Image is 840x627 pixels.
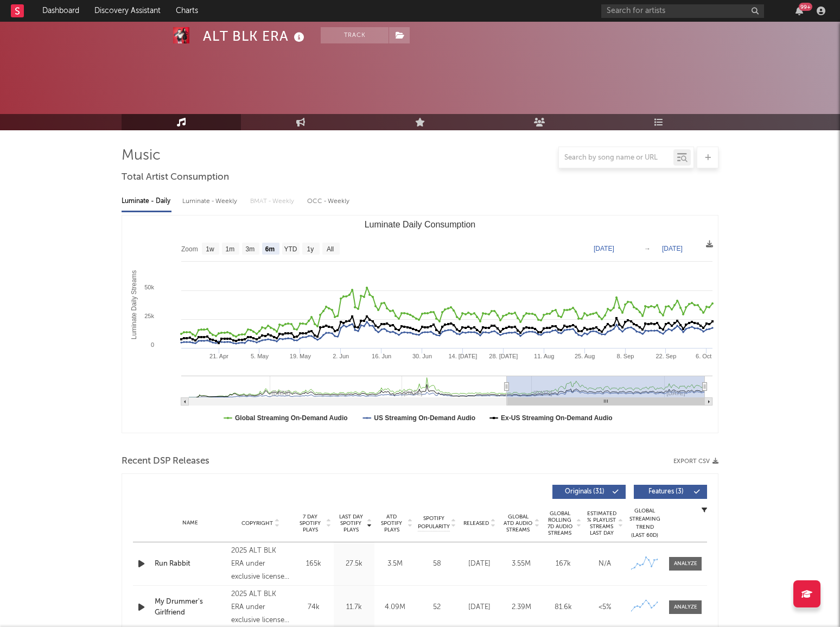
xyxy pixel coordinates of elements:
div: Name [155,519,226,527]
text: Luminate Daily Streams [130,270,138,339]
div: Luminate - Weekly [182,192,239,211]
div: OCC - Weekly [307,192,351,211]
text: 2. Jun [333,353,349,359]
text: Global Streaming On-Demand Audio [235,414,348,422]
span: Released [463,520,489,527]
div: 3.5M [377,559,412,569]
input: Search for artists [601,4,764,18]
button: Originals(31) [552,485,626,499]
text: 8. Sep [617,353,634,359]
div: 27.5k [336,559,372,569]
span: Last Day Spotify Plays [336,514,365,533]
text: 21. Apr [209,353,228,359]
div: 2025 ALT BLK ERA under exclusive license to [MEDICAL_DATA] Records Ltd [231,544,290,584]
text: All [327,245,334,253]
text: 1y [307,245,314,253]
button: Features(3) [634,485,707,499]
span: Originals ( 31 ) [559,489,609,495]
text: 5. May [251,353,269,359]
button: 99+ [796,7,803,15]
span: Recent DSP Releases [122,455,209,468]
text: 0 [151,341,154,348]
text: YTD [284,245,297,253]
text: 6. Oct [696,353,711,359]
button: Export CSV [673,458,718,465]
text: → [644,245,651,252]
span: Global Rolling 7D Audio Streams [545,510,575,536]
span: Global ATD Audio Streams [503,514,533,533]
text: 50k [144,284,154,290]
text: 11. Aug [534,353,554,359]
div: 99 + [799,3,812,11]
div: 81.6k [545,602,581,613]
div: 167k [545,559,581,569]
a: My Drummer's Girlfriend [155,597,226,618]
text: Ex-US Streaming On-Demand Audio [501,414,613,422]
div: 11.7k [336,602,372,613]
text: 16. Jun [372,353,391,359]
div: Luminate - Daily [122,192,171,211]
text: [DATE] [662,245,683,252]
text: US Streaming On-Demand Audio [374,414,475,422]
text: 25k [144,313,154,319]
div: 2025 ALT BLK ERA under exclusive license to [MEDICAL_DATA] Records Ltd [231,588,290,627]
text: 30. Jun [412,353,432,359]
text: 25. Aug [575,353,595,359]
text: 3m [246,245,255,253]
div: ALT BLK ERA [203,27,307,45]
div: <5% [587,602,623,613]
text: Zoom [181,245,198,253]
text: 28. [DATE] [489,353,518,359]
div: 74k [296,602,331,613]
div: 165k [296,559,331,569]
text: 22. Sep [656,353,676,359]
span: Spotify Popularity [418,515,450,531]
text: 14. [DATE] [448,353,477,359]
span: 7 Day Spotify Plays [296,514,324,533]
span: Copyright [241,520,273,527]
span: ATD Spotify Plays [377,514,406,533]
div: [DATE] [461,602,498,613]
text: 6m [265,245,275,253]
button: Track [321,27,389,43]
div: 2.39M [503,602,539,613]
text: Luminate Daily Consumption [365,220,476,229]
div: 58 [418,559,456,569]
text: 19. May [290,353,311,359]
input: Search by song name or URL [559,154,673,162]
span: Estimated % Playlist Streams Last Day [587,510,616,536]
div: [DATE] [461,559,498,569]
div: 52 [418,602,456,613]
div: N/A [587,559,623,569]
text: [DATE] [594,245,614,252]
svg: Luminate Daily Consumption [122,216,718,433]
a: Run Rabbit [155,559,226,569]
span: Features ( 3 ) [641,489,691,495]
div: 3.55M [503,559,539,569]
div: 4.09M [377,602,412,613]
div: Global Streaming Trend (Last 60D) [628,507,661,540]
text: 1w [206,245,214,253]
span: Total Artist Consumption [122,171,229,184]
text: 1m [226,245,235,253]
